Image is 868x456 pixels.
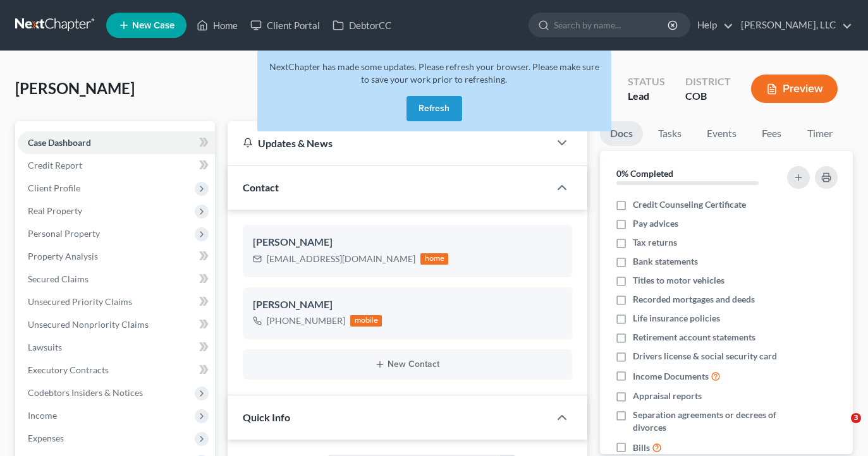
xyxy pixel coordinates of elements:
[633,312,720,325] span: Life insurance policies
[18,291,215,313] a: Unsecured Priority Claims
[18,245,215,268] a: Property Analysis
[28,296,132,307] span: Unsecured Priority Claims
[633,274,724,287] span: Titles to motor vehicles
[190,14,244,37] a: Home
[18,154,215,177] a: Credit Report
[691,14,733,37] a: Help
[18,359,215,381] a: Executory Contracts
[28,160,82,171] span: Credit Report
[243,181,279,193] span: Contact
[326,14,398,37] a: DebtorCC
[633,255,698,268] span: Bank statements
[18,268,215,291] a: Secured Claims
[628,75,665,89] div: Status
[600,121,643,146] a: Docs
[243,411,290,423] span: Quick Info
[751,75,838,103] button: Preview
[132,21,174,30] span: New Case
[28,364,109,375] span: Executory Contracts
[15,79,135,97] span: [PERSON_NAME]
[267,253,415,265] div: [EMAIL_ADDRESS][DOMAIN_NAME]
[28,342,62,352] span: Lawsuits
[633,331,755,344] span: Retirement account statements
[633,217,678,230] span: Pay advices
[685,75,731,89] div: District
[735,14,852,37] a: [PERSON_NAME], LLC
[28,205,82,216] span: Real Property
[269,61,599,85] span: NextChapter has made some updates. Please refresh your browser. Please make sure to save your wor...
[797,121,843,146] a: Timer
[851,413,861,423] span: 3
[350,315,382,327] div: mobile
[28,433,64,443] span: Expenses
[267,315,345,327] div: [PHONE_NUMBER]
[420,253,448,265] div: home
[28,137,91,148] span: Case Dashboard
[28,319,149,330] span: Unsecured Nonpriority Claims
[633,409,779,434] span: Separation agreements or decrees of divorces
[752,121,792,146] a: Fees
[28,251,98,261] span: Property Analysis
[825,413,855,443] iframe: Intercom live chat
[253,297,561,313] div: [PERSON_NAME]
[253,235,561,250] div: [PERSON_NAME]
[18,336,215,359] a: Lawsuits
[633,293,755,306] span: Recorded mortgages and deeds
[28,410,57,421] span: Income
[28,387,143,398] span: Codebtors Insiders & Notices
[18,131,215,154] a: Case Dashboard
[253,359,561,369] button: New Contact
[406,96,462,121] button: Refresh
[633,370,709,383] span: Income Documents
[28,273,89,284] span: Secured Claims
[628,89,665,104] div: Lead
[18,313,215,336] a: Unsecured Nonpriority Claims
[244,14,326,37] a: Client Portal
[554,13,669,37] input: Search by name...
[633,350,777,363] span: Drivers license & social security card
[28,183,80,193] span: Client Profile
[633,441,650,454] span: Bills
[616,168,673,179] strong: 0% Completed
[648,121,692,146] a: Tasks
[633,198,746,211] span: Credit Counseling Certificate
[633,390,702,402] span: Appraisal reports
[243,136,534,150] div: Updates & News
[633,236,677,249] span: Tax returns
[697,121,747,146] a: Events
[28,228,100,239] span: Personal Property
[685,89,731,104] div: COB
